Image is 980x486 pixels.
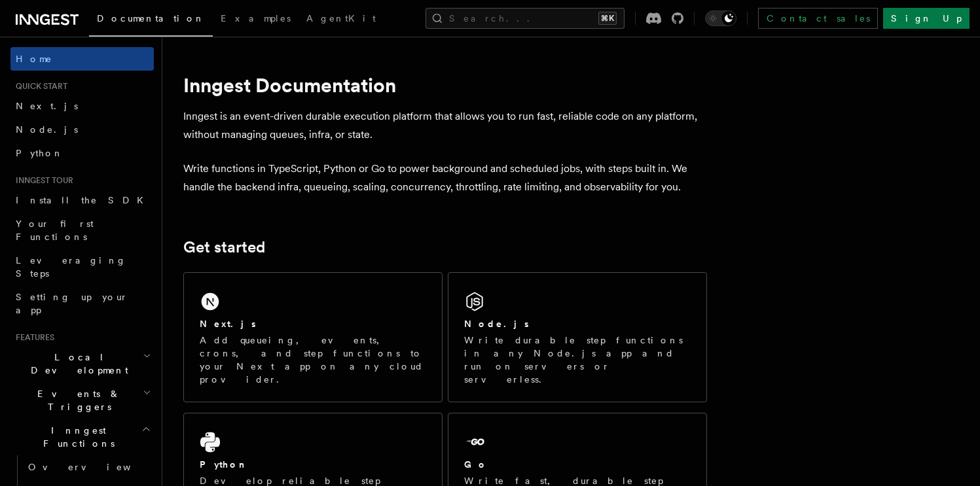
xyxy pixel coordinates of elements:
a: AgentKit [299,4,384,35]
span: Next.js [16,101,78,111]
h2: Go [464,458,488,471]
h2: Next.js [200,317,256,330]
a: Node.js [10,118,154,141]
span: Documentation [97,13,205,24]
span: Leveraging Steps [16,255,126,279]
a: Leveraging Steps [10,249,154,285]
a: Examples [213,4,299,35]
a: Contact sales [758,8,878,29]
a: Next.jsAdd queueing, events, crons, and step functions to your Next app on any cloud provider. [183,272,443,402]
span: Python [16,148,64,158]
a: Sign Up [883,8,970,29]
p: Write functions in TypeScript, Python or Go to power background and scheduled jobs, with steps bu... [183,160,707,196]
a: Home [10,47,154,71]
kbd: ⌘K [598,12,617,25]
a: Next.js [10,94,154,118]
a: Get started [183,238,265,256]
span: Home [16,52,52,65]
a: Setting up your app [10,285,154,322]
h2: Node.js [464,317,529,330]
p: Add queueing, events, crons, and step functions to your Next app on any cloud provider. [200,334,426,386]
a: Node.jsWrite durable step functions in any Node.js app and run on servers or serverless. [448,272,707,402]
span: AgentKit [306,13,376,24]
span: Overview [28,462,163,472]
p: Write durable step functions in any Node.js app and run on servers or serverless. [464,334,691,386]
button: Local Development [10,345,154,382]
span: Node.js [16,124,78,135]
a: Documentation [89,4,213,37]
h2: Python [200,458,248,471]
button: Inngest Functions [10,419,154,455]
span: Local Development [10,351,143,377]
button: Search...⌘K [426,8,625,29]
a: Install the SDK [10,188,154,212]
a: Your first Functions [10,212,154,249]
span: Inngest Functions [10,424,141,450]
a: Overview [23,455,154,479]
span: Your first Functions [16,218,94,242]
h1: Inngest Documentation [183,73,707,97]
span: Quick start [10,81,67,92]
span: Setting up your app [16,292,128,315]
button: Events & Triggers [10,382,154,419]
span: Features [10,332,54,343]
p: Inngest is an event-driven durable execution platform that allows you to run fast, reliable code ... [183,107,707,144]
button: Toggle dark mode [705,10,736,26]
span: Install the SDK [16,195,151,205]
span: Inngest tour [10,175,73,186]
span: Events & Triggers [10,387,143,413]
a: Python [10,141,154,165]
span: Examples [221,13,291,24]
